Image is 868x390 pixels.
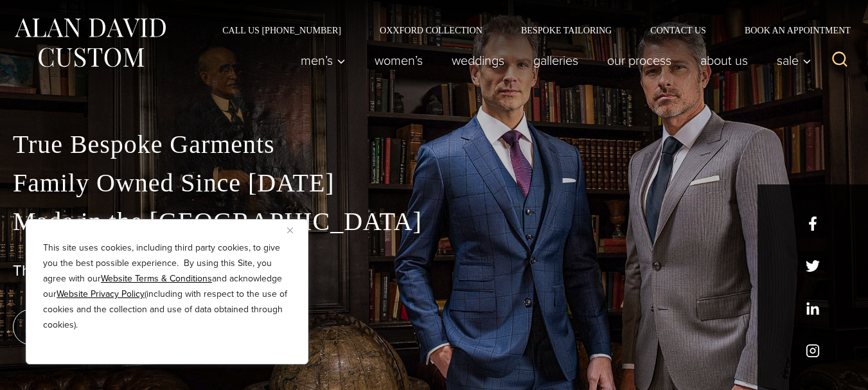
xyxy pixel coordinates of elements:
[57,287,145,301] a: Website Privacy Policy
[43,240,291,333] p: This site uses cookies, including third party cookies, to give you the best possible experience. ...
[438,48,519,73] a: weddings
[519,48,593,73] a: Galleries
[203,26,855,35] nav: Secondary Navigation
[13,261,855,280] h1: The Best Custom Suits NYC Has to Offer
[301,54,346,67] span: Men’s
[13,14,167,71] img: Alan David Custom
[686,48,763,73] a: About Us
[360,26,502,35] a: Oxxford Collection
[593,48,686,73] a: Our Process
[725,26,855,35] a: Book an Appointment
[203,26,360,35] a: Call Us [PHONE_NUMBER]
[360,48,438,73] a: Women’s
[631,26,725,35] a: Contact Us
[777,54,811,67] span: Sale
[287,222,303,238] button: Close
[824,45,855,76] button: View Search Form
[287,227,293,233] img: Close
[502,26,631,35] a: Bespoke Tailoring
[13,309,193,345] a: book an appointment
[101,272,212,285] a: Website Terms & Conditions
[13,125,855,241] p: True Bespoke Garments Family Owned Since [DATE] Made in the [GEOGRAPHIC_DATA]
[287,48,819,73] nav: Primary Navigation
